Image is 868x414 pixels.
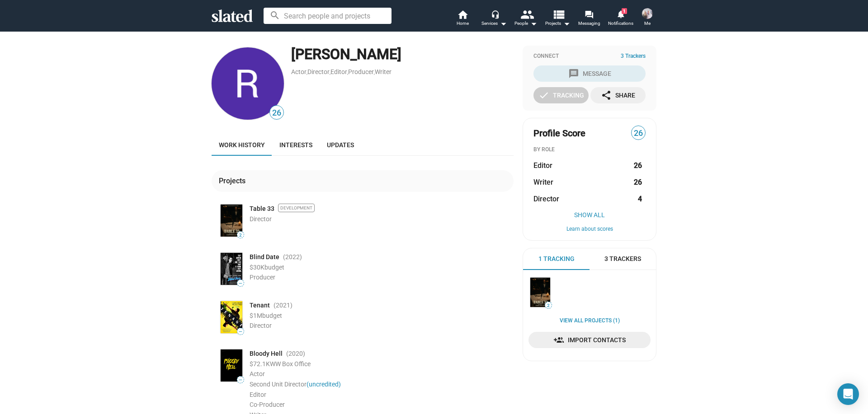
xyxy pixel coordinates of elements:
[219,176,249,186] div: Projects
[533,65,646,82] button: Message
[533,177,553,187] span: Writer
[637,6,658,30] button: Timothy SmithMe
[568,68,579,79] mat-icon: message
[545,18,570,29] span: Projects
[536,332,643,348] span: Import Contacts
[221,253,242,285] img: Poster: Blind Date
[327,141,354,149] span: Updates
[608,18,633,29] span: Notifications
[348,68,374,75] a: Producer
[533,146,646,154] div: BY ROLE
[347,70,348,75] span: ,
[837,383,859,405] div: Open Intercom Messenger
[601,90,612,101] mat-icon: share
[447,9,478,29] a: Home
[262,312,282,319] span: budget
[542,9,573,29] button: Projects
[638,194,642,204] strong: 4
[286,349,305,358] span: (2020 )
[644,18,651,29] span: Me
[270,107,283,119] span: 26
[330,68,347,75] a: Editor
[533,53,646,60] div: Connect
[250,322,272,329] span: Director
[250,370,265,377] span: Actor
[272,134,320,156] a: Interests
[538,90,549,101] mat-icon: check
[221,301,242,333] img: Poster: Tenant
[530,278,550,307] img: Table 33
[250,381,341,388] span: Second Unit Director
[250,391,266,398] span: Editor
[250,301,270,310] span: Tenant
[590,87,646,103] button: Share
[538,87,584,103] div: Tracking
[520,8,533,21] mat-icon: people
[320,134,361,156] a: Updates
[533,211,646,219] button: Show All
[307,381,341,388] a: (uncredited)
[307,68,330,75] a: Director
[278,204,315,212] span: Development
[307,70,307,75] span: ,
[374,70,375,75] span: ,
[221,205,242,237] img: Poster: Table 33
[250,349,283,358] span: Bloody Hell
[552,8,565,21] mat-icon: view_list
[561,18,572,29] mat-icon: arrow_drop_down
[634,177,642,187] strong: 26
[457,18,469,29] span: Home
[642,8,653,19] img: Timothy Smith
[478,9,510,29] button: Services
[601,87,635,103] div: Share
[283,253,302,261] span: (2022 )
[274,301,292,310] span: (2021 )
[632,127,645,140] span: 26
[375,68,392,75] a: Writer
[481,18,507,29] div: Services
[212,47,284,120] img: Robert Benjamin
[264,264,284,271] span: budget
[250,215,272,223] span: Director
[270,360,311,367] span: WW Box Office
[604,255,641,263] span: 3 Trackers
[545,303,552,308] span: 2
[221,349,242,381] img: Poster: Bloody Hell
[533,226,646,233] button: Learn about scores
[237,329,244,334] span: —
[237,281,244,286] span: —
[330,70,330,75] span: ,
[622,8,627,14] span: 1
[514,18,537,29] div: People
[237,233,244,238] span: 2
[528,276,552,309] a: Table 33
[250,253,279,261] span: Blind Date
[250,312,262,319] span: $1M
[528,332,651,348] a: Import Contacts
[250,264,264,271] span: $30K
[578,18,600,29] span: Messaging
[560,317,620,325] a: View all Projects (1)
[510,9,542,29] button: People
[621,53,646,60] span: 3 Trackers
[250,360,270,367] span: $72.1K
[457,9,468,20] mat-icon: home
[533,161,552,170] span: Editor
[250,401,285,408] span: Co-Producer
[634,161,642,170] strong: 26
[585,10,593,19] mat-icon: forum
[573,9,605,29] a: Messaging
[279,141,312,149] span: Interests
[498,18,509,29] mat-icon: arrow_drop_down
[533,194,559,204] span: Director
[568,65,611,82] div: Message
[533,127,585,140] span: Profile Score
[264,8,392,24] input: Search people and projects
[250,274,275,281] span: Producer
[491,10,499,18] mat-icon: headset_mic
[533,87,589,103] button: Tracking
[605,9,637,29] a: 1Notifications
[237,377,244,382] span: —
[616,9,625,18] mat-icon: notifications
